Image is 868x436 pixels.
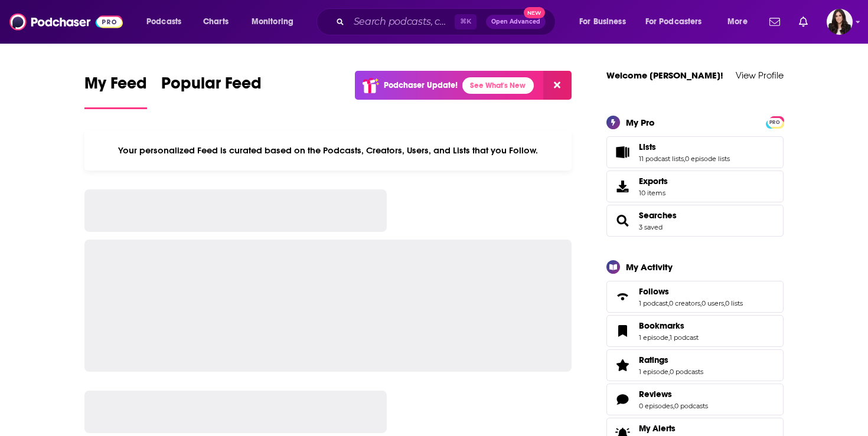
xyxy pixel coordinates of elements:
button: open menu [638,12,719,31]
span: Ratings [639,355,668,365]
span: Searches [606,205,784,237]
span: Bookmarks [639,320,684,331]
span: Reviews [606,383,784,415]
span: , [668,333,670,342]
a: 1 episode [639,368,668,376]
a: Welcome [PERSON_NAME]! [606,70,723,81]
a: Searches [611,212,634,229]
span: Exports [611,178,634,195]
span: Popular Feed [161,73,262,100]
span: Podcasts [146,14,181,30]
span: More [727,14,748,30]
span: Lists [639,142,656,152]
span: My Feed [84,73,147,100]
a: Bookmarks [639,320,699,331]
a: My Feed [84,73,147,109]
a: 1 podcast [670,333,699,342]
a: Lists [611,144,634,160]
span: Monitoring [252,14,293,30]
a: Searches [639,210,677,221]
div: Search podcasts, credits, & more... [328,8,567,35]
a: 1 podcast [639,299,668,307]
button: open menu [571,12,641,31]
a: Charts [195,12,236,31]
span: Exports [639,176,668,186]
button: open menu [243,12,309,31]
button: Open AdvancedNew [486,15,546,29]
a: 0 episode lists [685,155,730,163]
a: 3 saved [639,223,663,231]
span: Follows [606,281,784,313]
span: Reviews [639,389,672,399]
span: For Podcasters [645,14,702,30]
img: User Profile [827,9,853,35]
span: , [673,402,674,410]
span: , [724,299,725,307]
span: Open Advanced [491,19,540,25]
div: My Pro [626,117,655,128]
span: , [684,155,685,163]
span: New [524,7,545,18]
span: 10 items [639,189,668,197]
span: PRO [768,118,782,127]
a: See What's New [462,77,534,94]
a: 0 podcasts [670,368,703,376]
span: For Business [579,14,626,30]
div: Your personalized Feed is curated based on the Podcasts, Creators, Users, and Lists that you Follow. [84,130,572,171]
span: Bookmarks [606,315,784,347]
a: Follows [611,289,634,305]
span: Charts [203,14,229,30]
div: My Activity [626,261,673,273]
a: Lists [639,142,730,152]
a: Show notifications dropdown [794,12,812,32]
a: Exports [606,171,784,202]
button: Show profile menu [827,9,853,35]
input: Search podcasts, credits, & more... [349,12,455,31]
span: My Alerts [639,423,676,434]
img: Podchaser - Follow, Share and Rate Podcasts [9,11,123,33]
a: Reviews [639,389,708,399]
a: 0 creators [669,299,700,307]
a: Popular Feed [161,73,262,109]
span: , [700,299,701,307]
a: Bookmarks [611,323,634,339]
span: ⌘ K [455,14,477,29]
a: 0 users [701,299,724,307]
span: Logged in as RebeccaShapiro [827,9,853,35]
span: , [668,368,670,376]
span: , [668,299,669,307]
a: Ratings [639,355,703,365]
a: Show notifications dropdown [765,12,785,32]
button: open menu [138,12,197,31]
a: View Profile [736,70,784,81]
a: 1 episode [639,333,668,342]
a: Reviews [611,391,634,408]
a: 11 podcast lists [639,155,684,163]
a: 0 podcasts [674,402,708,410]
span: Ratings [606,349,784,381]
a: Follows [639,286,743,297]
p: Podchaser Update! [384,80,458,90]
a: PRO [768,117,782,126]
a: Ratings [611,357,634,373]
span: Follows [639,286,669,297]
span: Lists [606,136,784,168]
a: 0 episodes [639,402,673,410]
button: open menu [719,12,762,31]
a: 0 lists [725,299,743,307]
